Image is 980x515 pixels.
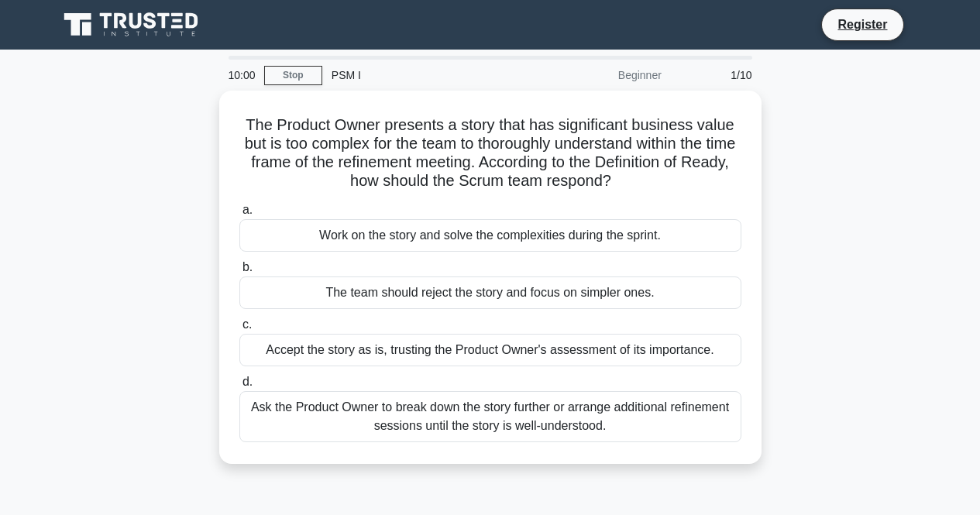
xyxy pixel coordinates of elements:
span: d. [242,375,253,388]
div: Accept the story as is, trusting the Product Owner's assessment of its importance. [239,334,741,366]
span: b. [242,260,253,273]
div: 1/10 [671,60,762,91]
div: Work on the story and solve the complexities during the sprint. [239,219,741,252]
a: Stop [264,66,322,85]
span: c. [242,318,252,331]
div: Beginner [535,60,671,91]
div: Ask the Product Owner to break down the story further or arrange additional refinement sessions u... [239,391,741,442]
div: The team should reject the story and focus on simpler ones. [239,276,741,309]
h5: The Product Owner presents a story that has significant business value but is too complex for the... [238,115,743,191]
div: 10:00 [219,60,264,91]
div: PSM I [322,60,535,91]
a: Register [828,15,896,34]
span: a. [242,203,253,216]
